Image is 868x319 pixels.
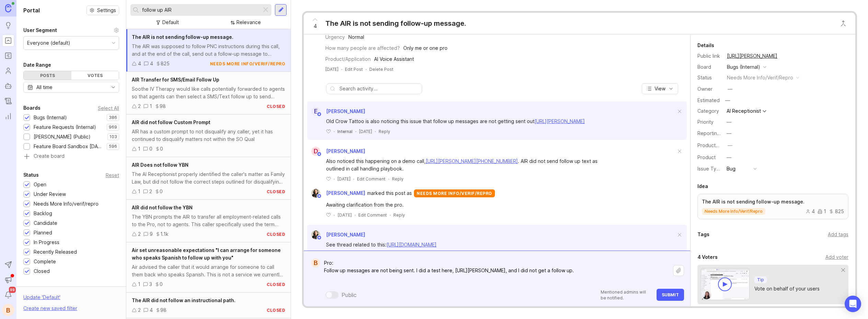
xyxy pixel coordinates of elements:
[132,213,285,228] div: The YBN prompts the AIR to transfer all employment-related calls to the Pro, not to agents. This ...
[379,129,390,134] div: Reply
[126,200,291,242] a: AIR did not follow the YBNThe YBN prompts the AIR to transfer all employment-related calls to the...
[325,19,466,28] div: The AIR is not sending follow-up message.
[728,85,732,93] div: —
[403,44,448,52] div: Only me or one pro
[2,304,14,316] button: B
[126,72,291,114] a: AIR Transfer for SMS/Email Follow UpSoothe IV Therapy would like calls potentially forwarded to a...
[23,286,51,294] div: Companies
[23,294,60,305] div: Update ' Default '
[326,148,365,154] span: [PERSON_NAME]
[5,4,11,12] img: Canny Home
[836,16,850,30] button: Close button
[366,66,367,72] div: ·
[132,43,285,58] div: The AIR was supposed to follow PNC instructions during this call, and at the end of the call, sen...
[138,145,140,153] div: 1
[727,109,761,113] div: AI Receptionist
[353,176,354,182] div: ·
[348,33,364,41] div: Normal
[23,154,119,160] a: Create board
[97,7,116,14] span: Settings
[109,124,117,130] p: 969
[355,129,356,134] div: ·
[311,107,320,116] div: E
[725,52,779,60] a: [URL][PERSON_NAME]
[325,55,371,63] div: Product/Application
[326,118,601,125] div: Old Crow Tattoo is also noticing this issue that follow up messages are not getting sent out
[334,129,335,134] div: ·
[2,80,14,92] a: Autopilot
[2,49,14,62] a: Roadmaps
[132,77,219,82] span: AIR Transfer for SMS/Email Follow Up
[825,253,848,261] div: Add voter
[132,119,210,125] span: AIR did not follow Custom Prompt
[311,147,320,156] div: D
[34,219,57,227] div: Candidate
[98,106,119,110] div: Select All
[337,176,350,181] time: [DATE]
[357,176,385,182] div: Edit Comment
[697,154,716,160] label: Product
[160,280,163,288] div: 0
[307,107,365,116] a: E[PERSON_NAME]
[697,130,734,136] label: Reporting Team
[727,63,760,71] div: Bugs (Internal)
[326,189,365,197] span: [PERSON_NAME]
[426,158,518,164] a: [URL][PERSON_NAME][PHONE_NUMBER]
[697,63,721,71] div: Board
[326,232,365,238] span: [PERSON_NAME]
[375,129,376,134] div: ·
[150,102,152,110] div: 1
[109,144,117,149] p: 596
[655,85,666,92] span: View
[320,256,673,285] textarea: Pro: Follow up messages are not being sent. I did a test here, [URL][PERSON_NAME], and I did not ...
[697,74,721,81] div: Status
[236,19,261,26] div: Relevance
[149,145,152,153] div: 0
[697,119,714,125] label: Priority
[705,209,763,214] p: needs more info/verif/repro
[388,176,389,182] div: ·
[337,212,352,218] time: [DATE]
[2,65,14,77] a: Users
[160,102,166,110] div: 98
[150,60,153,67] div: 4
[307,147,365,156] a: D[PERSON_NAME]
[818,209,826,214] div: 1
[317,112,322,117] img: member badge
[325,67,338,72] time: [DATE]
[326,157,601,173] div: Also noticed this happening on a demo call, . AIR did not send follow up text as outlined in call...
[325,44,400,52] div: How many people are affected?
[34,229,52,236] div: Planned
[339,85,418,92] input: Search activity...
[160,306,166,314] div: 98
[109,115,117,120] p: 386
[267,189,285,195] div: closed
[109,134,117,140] p: 103
[23,6,40,14] h1: Portal
[326,201,601,209] div: Awaiting clarification from the pro.
[149,280,152,288] div: 3
[34,123,96,131] div: Feature Requests (Internal)
[162,19,179,26] div: Default
[342,291,357,299] div: Public
[132,297,235,303] span: The AIR did not follow an instructional path.
[727,74,793,81] div: needs more info/verif/repro
[307,230,365,239] a: Ysabelle Eugenio[PERSON_NAME]
[317,235,322,240] img: member badge
[345,66,363,72] div: Edit Post
[390,212,391,218] div: ·
[34,210,52,217] div: Backlog
[829,209,844,214] div: 825
[393,212,405,218] div: Reply
[697,142,734,148] label: ProductboardID
[149,188,152,195] div: 2
[325,66,338,72] a: [DATE]
[534,118,585,124] a: [URL][PERSON_NAME]
[337,129,352,134] div: Internal
[267,103,285,109] div: closed
[414,189,495,197] div: needs more info/verif/repro
[642,83,678,94] button: View
[2,274,14,286] button: Announcements
[374,55,414,63] div: AI Voice Assistant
